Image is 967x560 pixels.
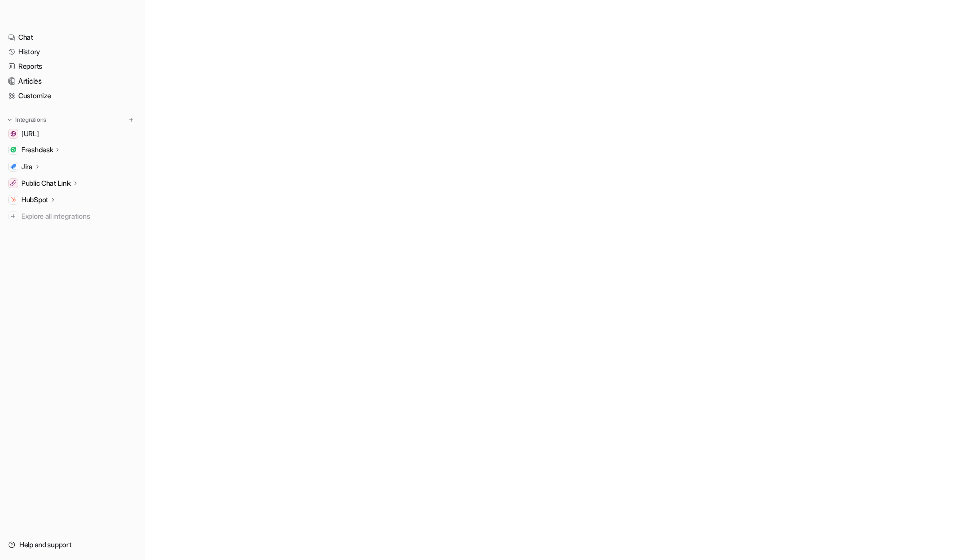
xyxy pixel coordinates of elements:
p: Public Chat Link [21,178,71,188]
p: Integrations [15,116,46,124]
img: www.eesel.ai [10,131,16,137]
img: menu_add.svg [128,116,135,123]
a: Reports [4,59,141,73]
a: History [4,45,141,59]
a: Articles [4,74,141,88]
p: Jira [21,162,33,172]
button: Integrations [4,115,49,125]
p: Freshdesk [21,145,53,155]
span: [URL] [21,129,39,139]
img: Public Chat Link [10,180,16,186]
img: expand menu [6,116,13,123]
img: HubSpot [10,197,16,203]
img: Jira [10,164,16,170]
a: Explore all integrations [4,209,141,223]
img: Freshdesk [10,147,16,153]
img: explore all integrations [8,211,18,221]
a: Customize [4,89,141,103]
a: Chat [4,30,141,44]
a: Help and support [4,538,141,552]
a: www.eesel.ai[URL] [4,127,141,141]
span: Explore all integrations [21,208,136,224]
p: HubSpot [21,195,48,205]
